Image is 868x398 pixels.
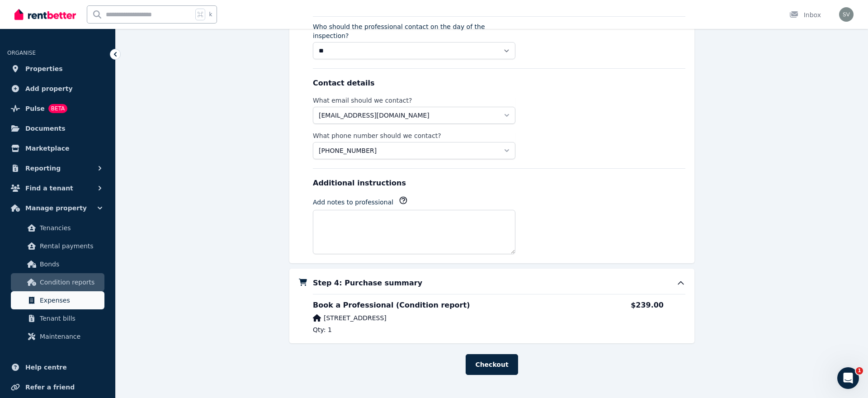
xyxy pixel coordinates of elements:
[11,309,104,327] a: Tenant bills
[313,178,515,189] legend: Additional instructions
[313,96,515,105] label: What email should we contact?
[11,327,104,346] a: Maintenance
[25,362,67,373] span: Help centre
[40,277,101,288] span: Condition reports
[7,358,108,376] a: Help centre
[313,131,515,140] label: What phone number should we contact?
[7,179,108,197] button: Find a tenant
[25,103,45,114] span: Pulse
[25,163,61,174] span: Reporting
[319,146,497,155] span: [PHONE_NUMBER]
[40,331,101,342] span: Maintenance
[313,78,515,89] legend: Contact details
[40,259,101,270] span: Bonds
[631,300,664,334] span: $239.00
[7,50,36,56] span: ORGANISE
[209,11,212,18] span: k
[313,107,515,124] button: [EMAIL_ADDRESS][DOMAIN_NAME]
[324,313,387,322] span: [STREET_ADDRESS]
[7,378,108,396] a: Refer a friend
[313,278,422,289] h5: Step 4: Purchase summary
[319,111,497,120] span: [EMAIL_ADDRESS][DOMAIN_NAME]
[25,83,73,94] span: Add property
[7,139,108,157] a: Marketplace
[25,63,63,74] span: Properties
[25,123,66,134] span: Documents
[25,382,75,393] span: Refer a friend
[40,295,101,306] span: Expenses
[40,241,101,251] span: Rental payments
[313,198,393,207] label: Add notes to professional
[40,223,101,233] span: Tenancies
[789,10,821,19] div: Inbox
[837,367,859,389] iframe: Intercom live chat
[11,219,104,237] a: Tenancies
[313,325,622,334] span: Qty: 1
[25,143,69,154] span: Marketplace
[11,237,104,255] a: Rental payments
[313,300,622,311] h3: Book a Professional (Condition report)
[7,99,108,118] a: PulseBETA
[313,142,515,159] button: [PHONE_NUMBER]
[14,8,76,21] img: RentBetter
[839,7,854,22] img: Saptha Venkat
[7,60,108,78] a: Properties
[25,203,87,213] span: Manage property
[40,313,101,324] span: Tenant bills
[856,367,863,374] span: 1
[7,199,108,217] button: Manage property
[11,273,104,291] a: Condition reports
[11,255,104,273] a: Bonds
[11,291,104,309] a: Expenses
[25,183,73,194] span: Find a tenant
[7,119,108,137] a: Documents
[48,104,67,113] span: BETA
[7,80,108,98] a: Add property
[7,159,108,177] button: Reporting
[466,354,518,375] button: Checkout
[313,22,515,40] label: Who should the professional contact on the day of the inspection?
